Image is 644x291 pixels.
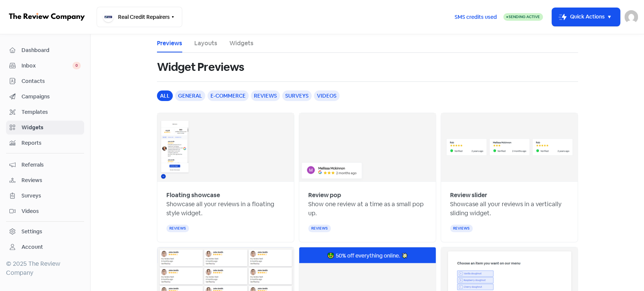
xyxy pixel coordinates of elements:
[22,124,81,132] span: Widgets
[166,191,220,199] b: Floating showcase
[552,8,620,26] button: Quick Actions
[22,46,81,54] span: Dashboard
[22,77,81,85] span: Contacts
[157,55,244,79] h1: Widget Previews
[22,207,81,215] span: Videos
[22,62,72,70] span: Inbox
[6,105,84,119] a: Templates
[450,191,487,199] b: Review slider
[6,173,84,187] a: Reviews
[308,200,427,218] p: Show one review at a time as a small pop up.
[6,121,84,135] a: Widgets
[251,90,280,101] div: reviews
[450,200,569,218] p: Showcase all your reviews in a vertically sliding widget.
[455,13,497,21] span: SMS credits used
[166,200,285,218] p: Showcase all your reviews in a floating style widget.
[6,259,84,277] div: © 2025 The Review Company
[97,7,182,27] button: Real Credit Repairers
[22,228,42,236] div: Settings
[308,191,341,199] b: Review pop
[314,90,340,101] div: videos
[22,93,81,101] span: Campaigns
[22,176,81,184] span: Reviews
[194,39,217,48] a: Layouts
[6,59,84,73] a: Inbox 0
[22,192,81,200] span: Surveys
[6,225,84,239] a: Settings
[6,90,84,104] a: Campaigns
[166,225,189,232] div: reviews
[72,62,81,69] span: 0
[503,12,543,21] a: Sending Active
[6,158,84,172] a: Referrals
[6,204,84,218] a: Videos
[22,243,43,251] div: Account
[6,74,84,88] a: Contacts
[157,90,173,101] div: all
[157,39,182,48] a: Previews
[207,90,249,101] div: e-commerce
[6,43,84,57] a: Dashboard
[6,240,84,254] a: Account
[22,161,81,169] span: Referrals
[624,10,638,24] img: User
[308,225,331,232] div: reviews
[22,139,81,147] span: Reports
[450,225,473,232] div: reviews
[229,39,254,48] a: Widgets
[22,108,81,116] span: Templates
[6,189,84,203] a: Surveys
[6,136,84,150] a: Reports
[448,12,503,20] a: SMS credits used
[175,90,205,101] div: general
[509,14,540,19] span: Sending Active
[282,90,312,101] div: surveys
